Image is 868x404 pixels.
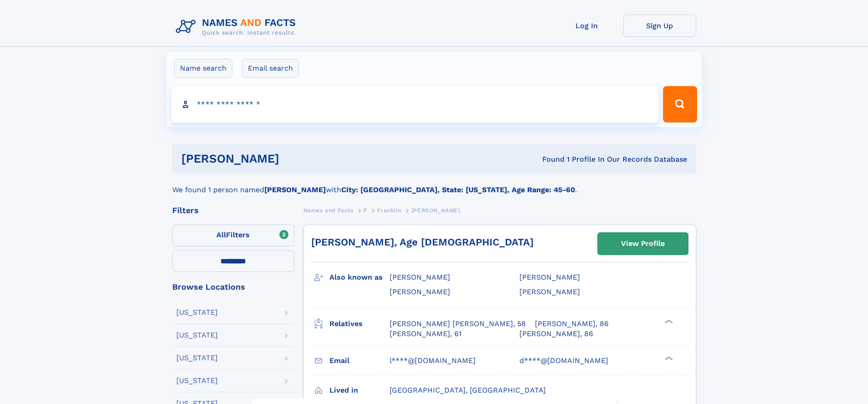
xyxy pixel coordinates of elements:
img: Logo Names and Facts [172,15,303,39]
span: Franklin [377,207,401,214]
label: Name search [174,59,232,78]
span: [PERSON_NAME] [390,287,450,296]
b: [PERSON_NAME] [264,185,326,194]
div: [US_STATE] [176,332,218,339]
span: [PERSON_NAME] [411,207,460,214]
a: F [364,205,367,216]
h3: Relatives [329,316,390,332]
span: All [216,230,226,239]
a: View Profile [598,233,688,255]
b: City: [GEOGRAPHIC_DATA], State: [US_STATE], Age Range: 45-60 [341,185,575,194]
span: [PERSON_NAME] [519,287,580,296]
a: [PERSON_NAME], 86 [535,319,609,329]
span: [PERSON_NAME] [519,273,580,281]
span: F [364,207,367,214]
label: Email search [242,59,299,78]
span: [GEOGRAPHIC_DATA], [GEOGRAPHIC_DATA] [390,386,546,394]
h3: Also known as [329,270,390,285]
span: [PERSON_NAME] [390,273,450,281]
h1: [PERSON_NAME] [181,153,411,164]
a: Sign Up [623,15,696,37]
a: [PERSON_NAME], 86 [519,329,593,339]
button: Search Button [663,86,697,123]
a: [PERSON_NAME] [PERSON_NAME], 58 [390,319,526,329]
label: Filters [172,225,294,246]
a: [PERSON_NAME], Age [DEMOGRAPHIC_DATA] [311,236,534,248]
h3: Email [329,353,390,368]
a: [PERSON_NAME], 61 [390,329,462,339]
a: Names and Facts [303,205,354,216]
div: ❯ [663,318,673,324]
div: Found 1 Profile In Our Records Database [411,154,687,164]
a: Franklin [377,205,401,216]
div: [US_STATE] [176,354,218,362]
h3: Lived in [329,383,390,398]
div: View Profile [621,233,665,254]
div: Browse Locations [172,283,294,291]
input: search input [171,86,659,123]
a: Log In [550,15,623,37]
div: Filters [172,206,294,215]
div: [US_STATE] [176,309,218,316]
div: [US_STATE] [176,377,218,384]
div: ❯ [663,355,673,361]
div: We found 1 person named with . [172,174,696,195]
